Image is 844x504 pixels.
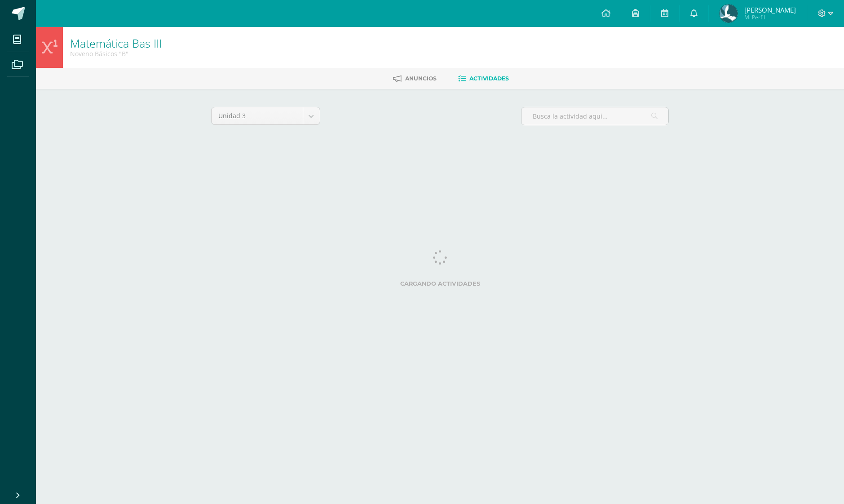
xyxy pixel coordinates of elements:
input: Busca la actividad aquí... [521,107,668,125]
span: Unidad 3 [218,107,296,124]
img: b9dee08b6367668a29d4a457eadb46b5.png [720,4,738,22]
a: Anuncios [393,71,437,86]
span: Mi Perfil [744,13,796,21]
span: Actividades [469,75,509,82]
a: Matemática Bas III [70,35,162,51]
a: Actividades [458,71,509,86]
h1: Matemática Bas III [70,37,162,49]
a: Unidad 3 [212,107,320,124]
span: [PERSON_NAME] [744,5,796,14]
div: Noveno Básicos 'B' [70,49,162,58]
span: Anuncios [405,75,437,82]
label: Cargando actividades [211,280,669,287]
